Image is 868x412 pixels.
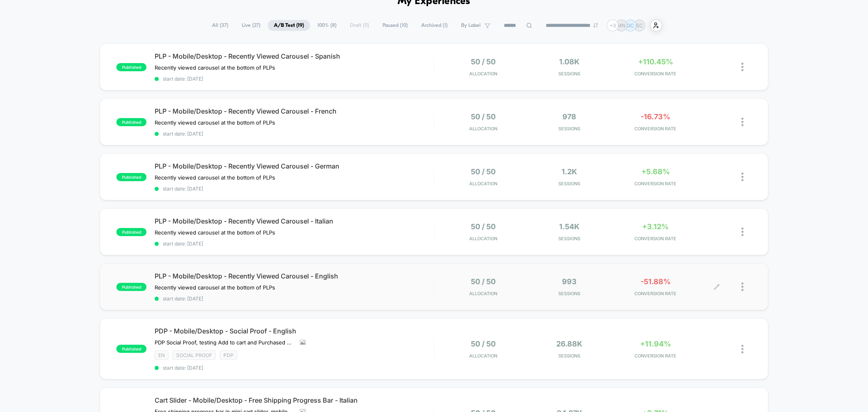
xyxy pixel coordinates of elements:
[470,71,498,77] span: Allocation
[155,217,433,225] span: PLP - Mobile/Desktop - Recently Viewed Carousel - Italian
[614,181,697,186] span: CONVERSION RATE
[471,277,496,286] span: 50 / 50
[471,57,496,66] span: 50 / 50
[529,181,611,186] span: Sessions
[607,20,619,31] div: + 3
[155,162,433,170] span: PLP - Mobile/Desktop - Recently Viewed Carousel - German
[470,236,498,241] span: Allocation
[155,174,275,181] span: Recently viewed carousel at the bottom of PLPs
[640,340,671,348] span: +11.94%
[529,291,611,296] span: Sessions
[155,365,433,371] span: start date: [DATE]
[741,345,743,353] img: close
[376,20,414,31] span: Paused ( 10 )
[116,228,146,236] span: published
[470,353,498,359] span: Allocation
[614,71,697,77] span: CONVERSION RATE
[116,283,146,291] span: published
[415,20,454,31] span: Archived ( 1 )
[627,22,634,28] p: GC
[173,351,216,360] span: SOCIAL PROOF
[155,351,168,360] span: EN
[155,186,433,192] span: start date: [DATE]
[155,327,433,335] span: PDP - Mobile/Desktop - Social Proof - English
[155,272,433,280] span: PLP - Mobile/Desktop - Recently Viewed Carousel - English
[529,71,611,77] span: Sessions
[155,296,433,302] span: start date: [DATE]
[529,353,611,359] span: Sessions
[155,107,433,115] span: PLP - Mobile/Desktop - Recently Viewed Carousel - French
[529,126,611,131] span: Sessions
[614,353,697,359] span: CONVERSION RATE
[155,76,433,82] span: start date: [DATE]
[116,63,146,71] span: published
[471,340,496,348] span: 50 / 50
[529,236,611,241] span: Sessions
[614,126,697,131] span: CONVERSION RATE
[560,57,580,66] span: 1.08k
[116,118,146,126] span: published
[643,222,669,231] span: +3.12%
[618,22,626,28] p: MN
[311,20,343,31] span: 100% ( 8 )
[155,119,275,126] span: Recently viewed carousel at the bottom of PLPs
[593,23,598,28] img: end
[641,112,671,121] span: -16.73%
[614,291,697,296] span: CONVERSION RATE
[471,167,496,176] span: 50 / 50
[560,222,580,231] span: 1.54k
[155,339,294,346] span: PDP Social Proof, testing Add to cart and Purchased messaging
[155,396,433,404] span: Cart Slider - Mobile/Desktop - Free Shipping Progress Bar - Italian
[614,236,697,241] span: CONVERSION RATE
[220,351,237,360] span: PDP
[471,222,496,231] span: 50 / 50
[155,52,433,60] span: PLP - Mobile/Desktop - Recently Viewed Carousel - Spanish
[470,181,498,186] span: Allocation
[155,241,433,247] span: start date: [DATE]
[116,173,146,181] span: published
[638,57,673,66] span: +110.45%
[636,22,643,28] p: SC
[741,63,743,71] img: close
[471,112,496,121] span: 50 / 50
[155,131,433,137] span: start date: [DATE]
[116,345,146,353] span: published
[562,167,577,176] span: 1.2k
[155,284,275,291] span: Recently viewed carousel at the bottom of PLPs
[206,20,234,31] span: All ( 37 )
[741,118,743,126] img: close
[155,64,275,71] span: Recently viewed carousel at the bottom of PLPs
[641,277,671,286] span: -51.88%
[741,283,743,291] img: close
[155,229,275,236] span: Recently viewed carousel at the bottom of PLPs
[236,20,267,31] span: Live ( 27 )
[741,173,743,181] img: close
[557,340,583,348] span: 26.88k
[563,112,577,121] span: 978
[268,20,310,31] span: A/B Test ( 19 )
[470,291,498,296] span: Allocation
[641,167,670,176] span: +5.68%
[741,228,743,236] img: close
[461,22,481,28] span: By Label
[470,126,498,131] span: Allocation
[562,277,577,286] span: 993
